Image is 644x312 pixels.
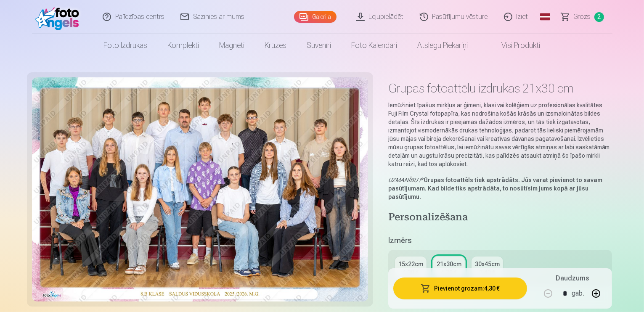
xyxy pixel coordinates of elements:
[556,273,589,283] h5: Daudzums
[472,256,503,280] a: 30x45cm7,40 €
[388,101,612,168] p: Iemūžiniet īpašus mirkļus ar ģimeni, klasi vai kolēģiem uz profesionālas kvalitātes Fuji Film Cry...
[395,256,427,280] a: 15x22cm4,30 €
[35,3,84,30] img: /fa1
[437,260,461,268] div: 21x30cm
[574,12,591,22] span: Grozs
[255,34,297,57] a: Krūzes
[475,260,500,268] div: 30x45cm
[388,81,612,96] h1: Grupas fotoattēlu izdrukas 21x30 cm
[158,34,209,57] a: Komplekti
[209,34,255,57] a: Magnēti
[294,11,337,23] a: Galerija
[388,211,612,225] h4: Personalizēšana
[478,34,551,57] a: Visi produkti
[342,34,408,57] a: Foto kalendāri
[393,278,527,299] button: Pievienot grozam:4,30 €
[433,256,465,280] a: 21x30cm4,30 €
[388,235,612,246] h5: Izmērs
[398,260,423,268] div: 15x22cm
[388,177,421,183] em: UZMANĪBU !
[94,34,158,57] a: Foto izdrukas
[408,34,478,57] a: Atslēgu piekariņi
[572,283,584,304] div: gab.
[388,177,602,200] strong: Grupas fotoattēls tiek apstrādāts. Jūs varat pievienot to savam pasūtījumam. Kad bilde tiks apstr...
[297,34,342,57] a: Suvenīri
[594,12,604,22] span: 2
